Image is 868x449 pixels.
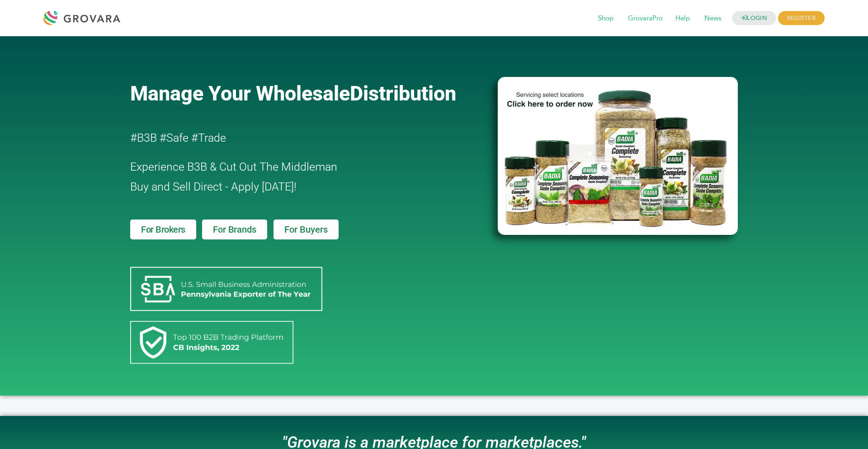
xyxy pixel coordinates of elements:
span: Distribution [350,81,456,105]
span: For Brands [213,225,256,234]
span: Shop [592,10,620,27]
a: LOGIN [732,11,776,25]
span: Manage Your Wholesale [130,81,350,105]
span: REGISTER [778,11,825,25]
span: For Brokers [141,225,185,234]
span: Buy and Sell Direct - Apply [DATE]! [130,180,297,193]
a: Help [669,14,696,24]
a: GrovaraPro [622,14,669,24]
a: For Brands [202,220,267,239]
h2: #B3B #Safe #Trade [130,128,446,148]
span: GrovaraPro [622,10,669,27]
a: News [698,14,727,24]
span: News [698,10,727,27]
span: For Buyers [284,225,328,234]
a: Manage Your WholesaleDistribution [130,81,483,105]
span: Help [669,10,696,27]
a: Shop [592,14,620,24]
span: Experience B3B & Cut Out The Middleman [130,160,337,173]
a: For Buyers [274,220,339,239]
a: For Brokers [130,220,196,239]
